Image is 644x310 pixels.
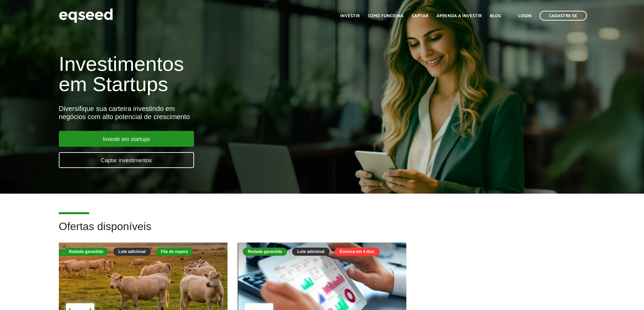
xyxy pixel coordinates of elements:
[368,14,404,18] a: Como funciona
[518,14,531,18] a: Login
[243,248,287,256] div: Rodada garantida
[335,248,380,256] div: Encerra em 4 dias
[436,14,482,18] a: Aprenda a investir
[412,14,428,18] a: Captar
[490,14,501,18] a: Blog
[64,248,108,256] div: Rodada garantida
[59,7,113,25] img: EqSeed
[59,131,194,147] a: Investir em startups
[156,248,193,256] div: Fila de espera
[59,54,371,94] h1: Investimentos em Startups
[113,248,151,256] div: Lote adicional
[540,11,587,21] a: Cadastre-se
[292,248,330,256] div: Lote adicional
[59,221,586,243] h2: Ofertas disponíveis
[59,249,97,256] div: Fila de espera
[340,14,360,18] a: Investir
[59,152,194,168] a: Captar investimentos
[59,105,371,121] div: Diversifique sua carteira investindo em negócios com alto potencial de crescimento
